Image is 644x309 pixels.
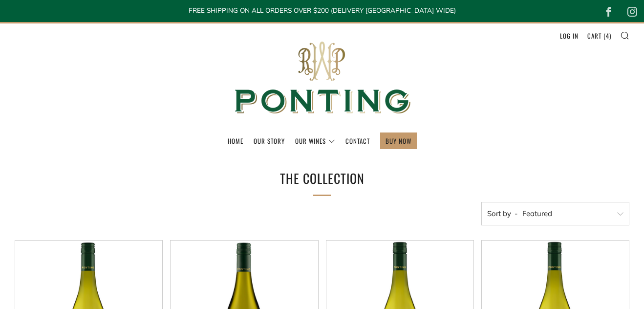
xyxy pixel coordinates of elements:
a: Our Wines [295,133,335,149]
span: 4 [606,31,609,41]
a: Contact [345,133,370,149]
a: BUY NOW [386,133,411,149]
a: Our Story [254,133,285,149]
a: Home [228,133,243,149]
a: Log in [560,28,579,44]
img: Ponting Wines [224,23,420,132]
h1: The Collection [175,167,469,190]
a: Cart (4) [587,28,611,44]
